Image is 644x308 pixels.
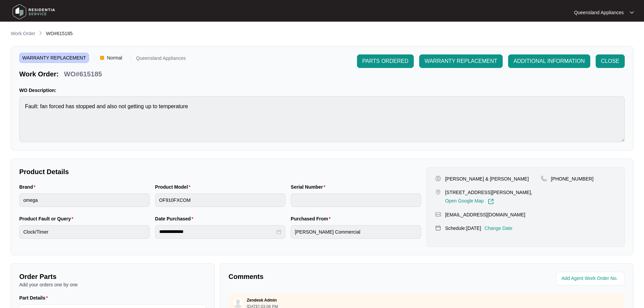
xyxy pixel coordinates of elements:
[10,2,57,22] img: residentia service logo
[19,69,58,79] p: Work Order:
[551,175,594,182] p: [PHONE_NUMBER]
[291,193,421,207] input: Serial Number
[435,175,441,182] img: user-pin
[19,294,51,301] label: Part Details
[541,175,547,182] img: map-pin
[64,69,102,79] p: WO#615185
[100,56,104,60] img: Vercel Logo
[291,215,333,222] label: Purchased From
[508,54,590,68] button: ADDITIONAL INFORMATION
[11,30,35,37] p: Work Order
[247,298,277,303] p: Zendesk Admin
[136,56,186,63] p: Queensland Appliances
[291,225,421,239] input: Purchased From
[233,298,243,308] img: user.svg
[488,198,494,205] img: Link-External
[19,167,421,176] p: Product Details
[104,53,125,63] span: Normal
[357,54,414,68] button: PARTS ORDERED
[155,184,193,190] label: Product Model
[445,211,525,218] p: [EMAIL_ADDRESS][DOMAIN_NAME]
[229,272,422,281] p: Comments
[291,184,328,190] label: Serial Number
[19,272,206,281] p: Order Parts
[574,9,624,16] p: Queensland Appliances
[155,215,196,222] label: Date Purchased
[419,54,503,68] button: WARRANTY REPLACEMENT
[445,225,481,232] p: Schedule: [DATE]
[435,189,441,195] img: map-pin
[19,184,38,190] label: Brand
[630,11,634,14] img: dropdown arrow
[19,225,150,239] input: Product Fault or Query
[159,228,276,235] input: Date Purchased
[445,198,494,205] a: Open Google Map
[514,57,585,65] span: ADDITIONAL INFORMATION
[601,57,619,65] span: CLOSE
[19,215,76,222] label: Product Fault or Query
[362,57,408,65] span: PARTS ORDERED
[19,193,150,207] input: Brand
[596,54,625,68] button: CLOSE
[19,87,625,94] p: WO Description:
[435,211,441,217] img: map-pin
[19,53,89,63] span: WARRANTY REPLACEMENT
[425,57,497,65] span: WARRANTY REPLACEMENT
[38,30,43,36] img: chevron-right
[9,30,37,38] a: Work Order
[155,193,286,207] input: Product Model
[435,225,441,231] img: map-pin
[484,225,512,232] p: Change Date
[445,189,532,196] p: [STREET_ADDRESS][PERSON_NAME],
[19,281,206,288] p: Add your orders one by one
[19,96,625,142] textarea: Fault: fan forced has stopped and also not getting up to temperature
[46,31,73,36] span: WO#615185
[562,275,621,283] input: Add Agent Work Order No.
[445,175,529,182] p: [PERSON_NAME] & [PERSON_NAME]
